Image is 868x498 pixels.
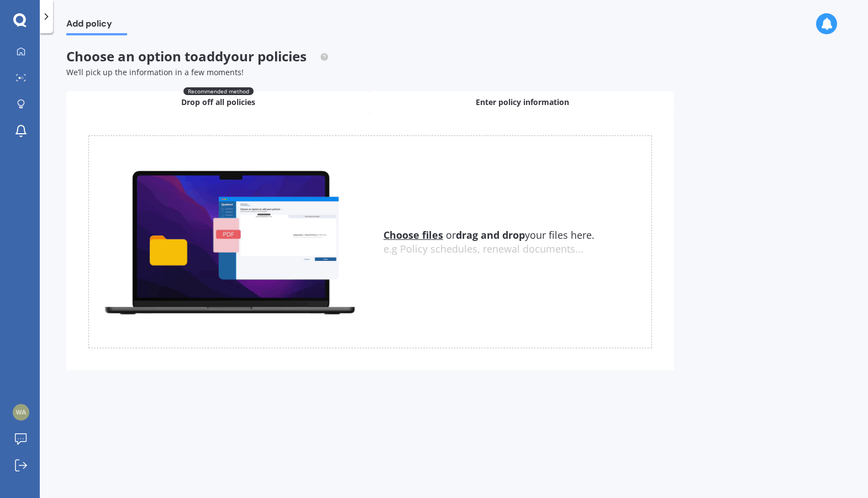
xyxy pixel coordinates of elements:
span: to add your policies [185,47,307,65]
div: e.g Policy schedules, renewal documents... [383,243,651,255]
span: or your files here. [383,228,595,242]
span: Add policy [66,18,127,33]
span: Enter policy information [476,97,569,108]
span: Drop off all policies [181,97,255,108]
img: upload.de96410c8ce839c3fdd5.gif [89,164,370,319]
b: drag and drop [456,228,525,242]
img: 017d31cefbfea13d341dcabcaca067d9 [13,404,29,421]
u: Choose files [383,228,443,242]
span: Recommended method [183,87,254,95]
span: We’ll pick up the information in a few moments! [66,67,244,77]
span: Choose an option [66,47,329,65]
